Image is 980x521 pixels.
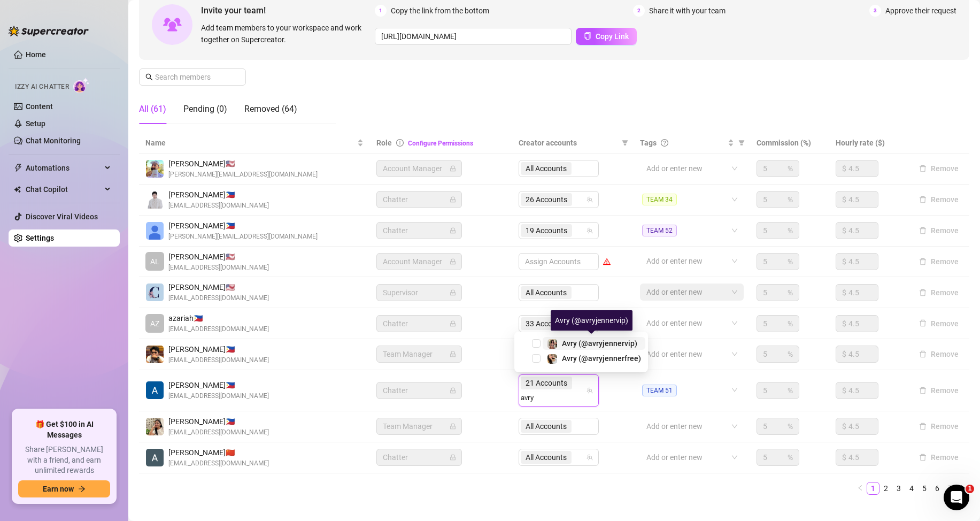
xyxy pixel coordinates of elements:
[526,377,567,389] span: 21 Accounts
[915,193,963,206] button: Remove
[944,485,969,510] iframe: Intercom live chat
[383,346,456,362] span: Team Manager
[450,196,456,203] span: lock
[150,318,159,330] span: AZ
[867,482,879,495] li: 1
[576,28,637,45] button: Copy Link
[450,387,456,394] span: lock
[383,316,456,332] span: Chatter
[146,449,164,466] img: Adryl Louise Diaz
[78,485,86,493] span: arrow-right
[139,103,166,116] div: All (61)
[857,485,863,491] span: left
[622,140,628,146] span: filter
[587,196,593,203] span: team
[867,482,879,494] a: 1
[168,343,269,355] span: [PERSON_NAME] 🇵🇭
[526,194,567,205] span: 26 Accounts
[603,258,611,265] span: warning
[14,186,21,193] img: Chat Copilot
[376,139,392,147] span: Role
[146,381,164,399] img: Antonio Hernan Arabejo
[562,354,641,363] span: Avry (@avryjennerfree)
[375,5,387,17] span: 1
[736,135,747,151] span: filter
[526,225,567,236] span: 19 Accounts
[383,254,456,270] span: Account Manager
[15,82,69,92] span: Izzy AI Chatter
[450,320,456,327] span: lock
[383,191,456,208] span: Chatter
[26,119,45,128] a: Setup
[532,354,541,363] span: Select tree node
[915,224,963,237] button: Remove
[633,5,645,17] span: 2
[244,103,297,116] div: Removed (64)
[168,220,318,232] span: [PERSON_NAME] 🇵🇭
[146,284,164,301] img: Caylie Clarke
[620,135,630,151] span: filter
[168,293,269,303] span: [EMAIL_ADDRESS][DOMAIN_NAME]
[201,22,371,45] span: Add team members to your workspace and work together on Supercreator.
[9,26,89,36] img: logo-BBDzfeDw.svg
[640,137,657,149] span: Tags
[450,289,456,296] span: lock
[661,139,668,147] span: question-circle
[905,482,918,495] li: 4
[562,339,637,348] span: Avry (@avryjennervip)
[168,416,269,427] span: [PERSON_NAME] 🇵🇭
[526,318,567,330] span: 33 Accounts
[521,193,572,206] span: 26 Accounts
[519,137,618,149] span: Creator accounts
[26,136,81,145] a: Chat Monitoring
[944,482,956,495] li: 7
[915,162,963,175] button: Remove
[551,310,632,331] div: Avry (@avryjennervip)
[139,133,370,154] th: Name
[26,50,46,59] a: Home
[168,263,269,273] span: [EMAIL_ADDRESS][DOMAIN_NAME]
[391,5,489,17] span: Copy the link from the bottom
[383,160,456,177] span: Account Manager
[146,418,164,435] img: Ana Brand
[915,384,963,397] button: Remove
[526,451,567,463] span: All Accounts
[587,227,593,234] span: team
[383,223,456,239] span: Chatter
[906,482,917,494] a: 4
[450,454,456,461] span: lock
[168,158,318,170] span: [PERSON_NAME] 🇺🇸
[879,482,892,495] li: 2
[885,5,956,17] span: Approve their request
[168,232,318,242] span: [PERSON_NAME][EMAIL_ADDRESS][DOMAIN_NAME]
[145,137,355,149] span: Name
[168,189,269,201] span: [PERSON_NAME] 🇵🇭
[168,312,269,324] span: azariah 🇵🇭
[532,339,541,348] span: Select tree node
[146,346,164,363] img: Jedidiah Flores
[168,324,269,334] span: [EMAIL_ADDRESS][DOMAIN_NAME]
[915,420,963,433] button: Remove
[168,379,269,391] span: [PERSON_NAME] 🇵🇭
[521,224,572,237] span: 19 Accounts
[450,165,456,172] span: lock
[750,133,829,154] th: Commission (%)
[168,447,269,458] span: [PERSON_NAME] 🇨🇳
[43,485,74,493] span: Earn now
[146,160,164,178] img: Evan Gillis
[26,181,102,198] span: Chat Copilot
[587,387,593,394] span: team
[919,482,930,494] a: 5
[915,348,963,361] button: Remove
[183,103,227,116] div: Pending (0)
[869,5,881,17] span: 3
[521,451,572,464] span: All Accounts
[26,212,98,221] a: Discover Viral Videos
[829,133,908,154] th: Hourly rate ($)
[642,385,677,396] span: TEAM 51
[145,73,153,81] span: search
[956,482,969,495] button: right
[642,225,677,236] span: TEAM 52
[26,234,54,242] a: Settings
[450,423,456,430] span: lock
